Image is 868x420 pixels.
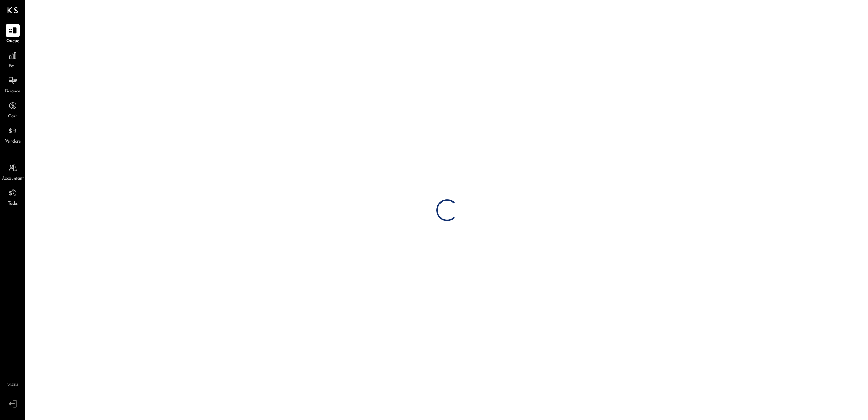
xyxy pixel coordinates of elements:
[8,201,18,207] span: Tasks
[0,24,25,45] a: Queue
[0,74,25,95] a: Balance
[0,161,25,182] a: Accountant
[5,139,21,145] span: Vendors
[0,99,25,120] a: Cash
[5,88,20,95] span: Balance
[0,49,25,70] a: P&L
[9,63,17,70] span: P&L
[0,124,25,145] a: Vendors
[6,38,20,45] span: Queue
[8,113,17,120] span: Cash
[2,176,24,182] span: Accountant
[0,186,25,207] a: Tasks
